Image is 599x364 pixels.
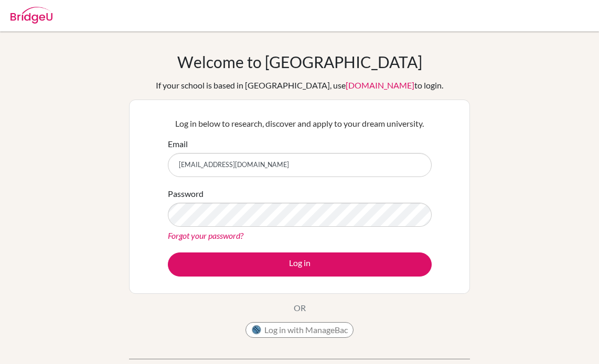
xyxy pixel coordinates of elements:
h1: Welcome to [GEOGRAPHIC_DATA] [177,52,422,71]
div: If your school is based in [GEOGRAPHIC_DATA], use to login. [156,79,443,92]
button: Log in [168,252,432,277]
label: Password [168,187,204,200]
p: Log in below to research, discover and apply to your dream university. [168,117,432,130]
img: Bridge-U [10,7,52,24]
button: Log in with ManageBac [245,322,354,338]
p: OR [294,302,306,314]
a: [DOMAIN_NAME] [346,80,414,90]
label: Email [168,138,188,150]
a: Forgot your password? [168,230,243,240]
